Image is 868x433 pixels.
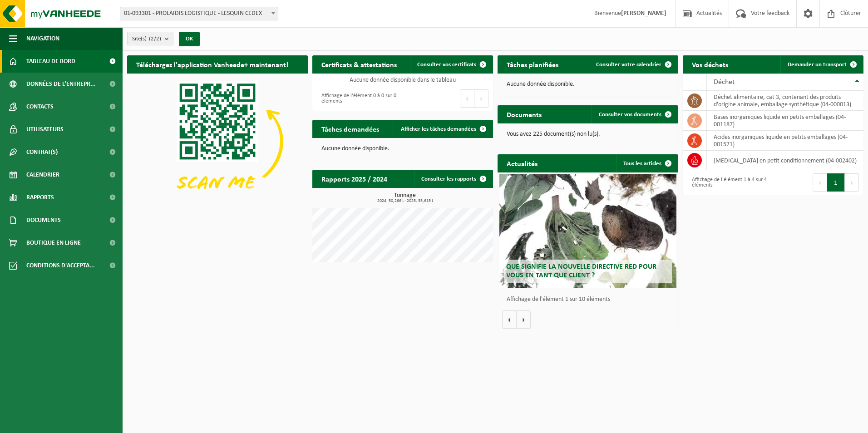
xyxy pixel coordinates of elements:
[498,105,551,123] h2: Documents
[26,118,64,141] span: Utilisateurs
[707,91,863,111] td: déchet alimentaire, cat 3, contenant des produits d'origine animale, emballage synthétique (04-00...
[26,254,95,277] span: Conditions d'accepta...
[707,151,863,170] td: [MEDICAL_DATA] en petit conditionnement (04-002402)
[26,73,96,95] span: Données de l'entrepr...
[26,95,54,118] span: Contacts
[589,55,677,74] a: Consulter votre calendrier
[498,154,547,172] h2: Actualités
[26,163,59,186] span: Calendrier
[507,296,674,303] p: Affichage de l'élément 1 sur 10 éléments
[687,172,769,192] div: Affichage de l'élément 1 à 4 sur 4 éléments
[498,55,567,73] h2: Tâches planifiées
[149,36,161,42] count: (2/2)
[127,55,297,73] h2: Téléchargez l'application Vanheede+ maintenant!
[414,170,492,188] a: Consulter les rapports
[26,141,58,163] span: Contrat(s)
[26,209,61,231] span: Documents
[120,7,278,20] span: 01-093301 - PROLAIDIS LOGISTIQUE - LESQUIN CEDEX
[317,89,398,108] div: Affichage de l'élément 0 à 0 sur 0 éléments
[179,32,200,46] button: OK
[507,81,669,88] p: Aucune donnée disponible.
[707,111,863,131] td: bases inorganiques liquide en petits emballages (04-001187)
[788,62,847,68] span: Demander un transport
[127,32,173,45] button: Site(s)(2/2)
[26,50,75,73] span: Tableau de bord
[621,10,666,17] strong: [PERSON_NAME]
[507,131,669,138] p: Vous avez 225 document(s) non lu(s).
[394,120,492,138] a: Afficher les tâches demandées
[474,89,488,108] button: Next
[317,192,493,203] h3: Tonnage
[127,74,308,209] img: Download de VHEPlus App
[813,173,827,192] button: Previous
[410,55,492,74] a: Consulter vos certificats
[321,146,484,152] p: Aucune donnée disponible.
[616,154,677,172] a: Tous les articles
[317,199,493,203] span: 2024: 50,266 t - 2025: 35,615 t
[714,79,735,86] span: Déchet
[517,310,531,329] button: Volgende
[845,173,859,192] button: Next
[707,131,863,151] td: acides inorganiques liquide en petits emballages (04-001571)
[683,55,737,73] h2: Vos déchets
[417,62,476,68] span: Consulter vos certificats
[26,231,81,254] span: Boutique en ligne
[26,27,59,50] span: Navigation
[596,62,661,68] span: Consulter votre calendrier
[312,74,493,86] td: Aucune donnée disponible dans le tableau
[502,310,517,329] button: Vorige
[401,126,476,132] span: Afficher les tâches demandées
[827,173,845,192] button: 1
[312,170,396,187] h2: Rapports 2025 / 2024
[312,120,388,138] h2: Tâches demandées
[120,7,278,20] span: 01-093301 - PROLAIDIS LOGISTIQUE - LESQUIN CEDEX
[592,105,677,123] a: Consulter vos documents
[26,186,54,209] span: Rapports
[499,174,676,288] a: Que signifie la nouvelle directive RED pour vous en tant que client ?
[312,55,406,73] h2: Certificats & attestations
[460,89,474,108] button: Previous
[506,263,656,279] span: Que signifie la nouvelle directive RED pour vous en tant que client ?
[780,55,863,74] a: Demander un transport
[599,112,661,118] span: Consulter vos documents
[132,32,161,46] span: Site(s)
